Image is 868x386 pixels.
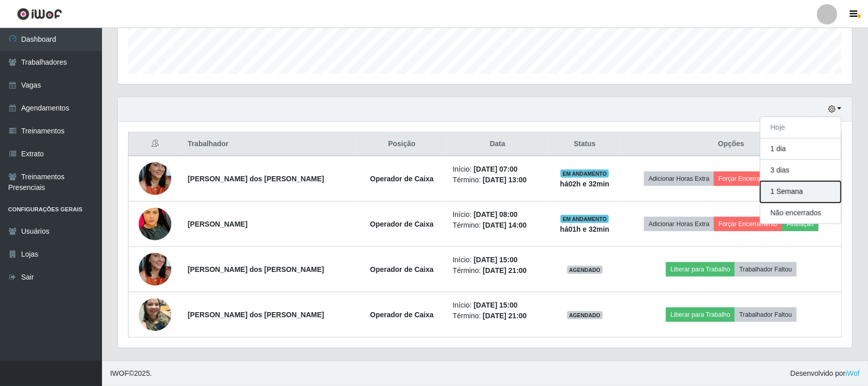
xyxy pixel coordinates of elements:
[370,220,434,228] strong: Operador de Caixa
[760,203,841,224] button: Não encerrados
[370,311,434,319] strong: Operador de Caixa
[790,368,860,379] span: Desenvolvido por
[188,220,247,228] strong: [PERSON_NAME]
[453,209,543,220] li: Início:
[453,175,543,185] li: Término:
[560,180,609,188] strong: há 02 h e 32 min
[188,265,324,273] strong: [PERSON_NAME] dos [PERSON_NAME]
[453,300,543,311] li: Início:
[714,172,782,186] button: Forçar Encerramento
[735,308,797,322] button: Trabalhador Faltou
[110,368,152,379] span: © 2025 .
[666,308,735,322] button: Liberar para Trabalho
[644,217,714,231] button: Adicionar Horas Extra
[782,217,819,231] button: Avaliação
[182,132,357,156] th: Trabalhador
[549,132,621,156] th: Status
[483,176,527,184] time: [DATE] 13:00
[474,256,518,264] time: [DATE] 15:00
[760,181,841,203] button: 1 Semana
[188,175,324,183] strong: [PERSON_NAME] dos [PERSON_NAME]
[483,266,527,274] time: [DATE] 21:00
[567,266,603,274] span: AGENDADO
[139,293,171,336] img: 1745102593554.jpeg
[370,175,434,183] strong: Operador de Caixa
[760,139,841,160] button: 1 dia
[139,150,171,208] img: 1704159862807.jpeg
[644,172,714,186] button: Adicionar Horas Extra
[621,132,842,156] th: Opções
[453,220,543,231] li: Término:
[735,262,797,277] button: Trabalhador Faltou
[760,160,841,181] button: 3 dias
[474,301,518,309] time: [DATE] 15:00
[110,369,129,377] span: IWOF
[483,221,527,229] time: [DATE] 14:00
[17,8,62,20] img: CoreUI Logo
[474,165,518,173] time: [DATE] 07:00
[474,210,518,218] time: [DATE] 08:00
[453,265,543,276] li: Término:
[188,311,324,319] strong: [PERSON_NAME] dos [PERSON_NAME]
[666,262,735,277] button: Liberar para Trabalho
[560,225,609,233] strong: há 01 h e 32 min
[139,189,171,260] img: 1751683294732.jpeg
[453,255,543,265] li: Início:
[714,217,782,231] button: Forçar Encerramento
[483,312,527,320] time: [DATE] 21:00
[560,215,609,223] span: EM ANDAMENTO
[370,265,434,273] strong: Operador de Caixa
[760,117,841,139] button: Hoje
[357,132,446,156] th: Posição
[453,311,543,321] li: Término:
[453,164,543,175] li: Início:
[139,240,171,298] img: 1704159862807.jpeg
[447,132,549,156] th: Data
[567,311,603,319] span: AGENDADO
[846,369,860,377] a: iWof
[560,170,609,178] span: EM ANDAMENTO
